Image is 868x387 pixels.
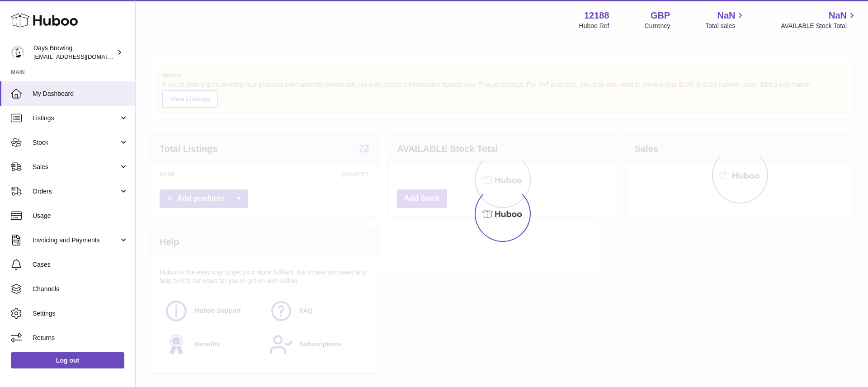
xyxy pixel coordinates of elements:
div: Days Brewing [33,44,115,61]
span: Settings [33,309,128,318]
img: helena@daysbrewing.com [11,46,24,59]
span: Channels [33,285,128,293]
span: NaN [829,9,847,22]
span: Cases [33,260,128,269]
div: Currency [645,22,670,30]
span: Usage [33,212,128,220]
span: [EMAIL_ADDRESS][DOMAIN_NAME] [33,53,133,60]
span: Orders [33,187,119,196]
span: Stock [33,138,119,147]
strong: GBP [651,9,670,22]
span: Invoicing and Payments [33,236,119,245]
span: Sales [33,163,119,171]
a: Log out [11,352,124,368]
span: AVAILABLE Stock Total [781,22,857,30]
div: Huboo Ref [579,22,609,30]
span: Returns [33,334,128,342]
span: Total sales [705,22,745,30]
a: NaN Total sales [705,9,745,30]
strong: 12188 [584,9,609,22]
span: Listings [33,114,119,123]
span: My Dashboard [33,90,128,98]
span: NaN [717,9,735,22]
a: NaN AVAILABLE Stock Total [781,9,857,30]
